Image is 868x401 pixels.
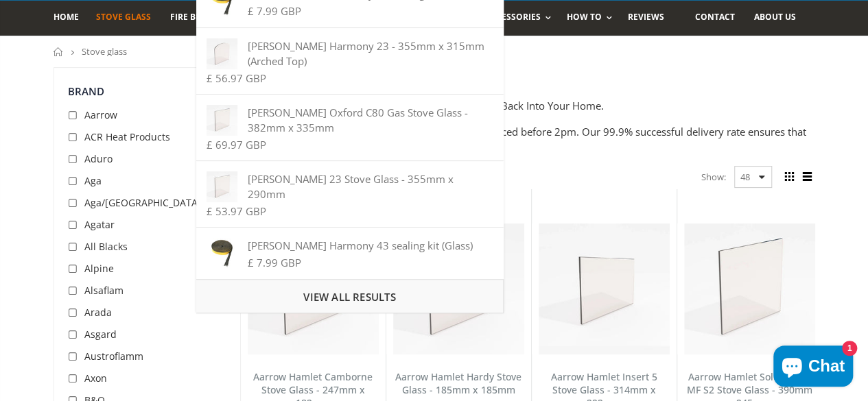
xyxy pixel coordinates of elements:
span: Contact [694,11,734,23]
span: £ 53.97 GBP [207,204,266,218]
div: [PERSON_NAME] Oxford C80 Gas Stove Glass - 382mm x 335mm [207,105,493,135]
span: Agatar [84,218,115,231]
span: Alsaflam [84,284,124,297]
span: Aarrow [84,108,117,121]
span: About us [753,11,795,23]
a: Accessories [484,1,557,36]
span: Alpine [84,262,114,275]
span: Aga/[GEOGRAPHIC_DATA] [84,196,201,209]
span: Fire Bricks [170,11,220,23]
span: Axon [84,372,107,385]
span: Show: [701,166,726,188]
img: Aarrow Hamlet Insert 5 Stove Glass [539,223,670,354]
span: Arada [84,306,112,319]
span: £ 7.99 GBP [248,256,301,269]
inbox-online-store-chat: Shopify online store chat [769,345,857,390]
div: [PERSON_NAME] Harmony 43 sealing kit (Glass) [207,238,493,253]
a: Aarrow Hamlet Hardy Stove Glass - 185mm x 185mm [395,370,521,396]
span: £ 56.97 GBP [207,71,266,85]
a: Contact [694,1,744,36]
h2: STOVE GLASS [247,67,815,95]
a: About us [753,1,806,36]
span: Accessories [484,11,540,23]
img: Aarrow Hamlet Solution 11 MF S2 Stove Glass [684,223,815,354]
span: £ 7.99 GBP [248,4,301,18]
span: View all results [303,290,395,304]
span: Aduro [84,152,113,165]
span: Stove glass [82,45,127,58]
span: £ 69.97 GBP [207,138,266,151]
span: Brand [68,84,105,98]
span: Aga [84,174,102,187]
span: ACR Heat Products [84,130,170,143]
span: Grid view [782,169,797,184]
span: Stove Glass [96,11,151,23]
span: Asgard [84,328,117,341]
a: Fire Bricks [170,1,230,36]
p: Get Your Stove Running Again And Bring The Warmth Back Into Your Home. [247,98,815,114]
span: Home [54,11,79,23]
div: [PERSON_NAME] Harmony 23 - 355mm x 315mm (Arched Top) [207,38,493,69]
a: Stove Glass [96,1,161,36]
a: How To [567,1,619,36]
a: Home [54,1,89,36]
span: List view [800,169,815,184]
span: Reviews [628,11,664,23]
a: Reviews [628,1,675,36]
span: All Blacks [84,240,128,253]
div: [PERSON_NAME] 23 Stove Glass - 355mm x 290mm [207,171,493,202]
a: Home [54,47,64,56]
span: How To [567,11,602,23]
span: Austroflamm [84,350,143,363]
p: We dispatch your order out to you the same day if placed before 2pm. Our 99.9% successful deliver... [247,124,815,155]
